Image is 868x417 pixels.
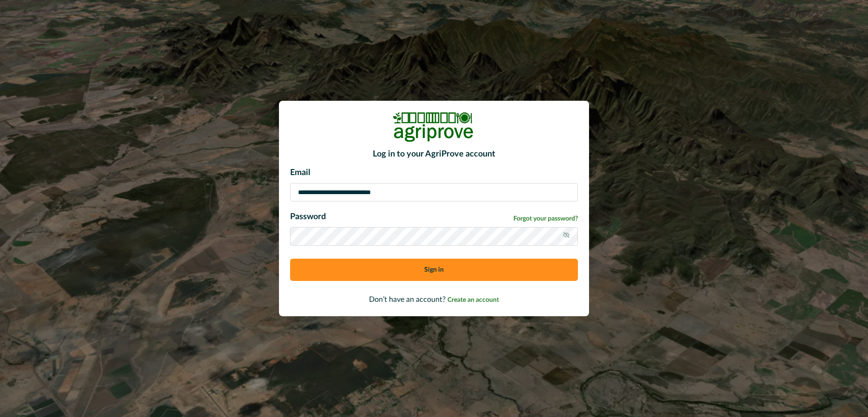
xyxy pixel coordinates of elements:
a: Forgot your password? [513,214,578,224]
p: Don’t have an account? [290,294,578,305]
img: Logo Image [392,112,476,142]
p: Password [290,211,326,223]
p: Email [290,167,578,179]
a: Create an account [447,296,499,303]
button: Sign in [290,259,578,281]
span: Create an account [447,297,499,303]
h2: Log in to your AgriProve account [290,150,578,160]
